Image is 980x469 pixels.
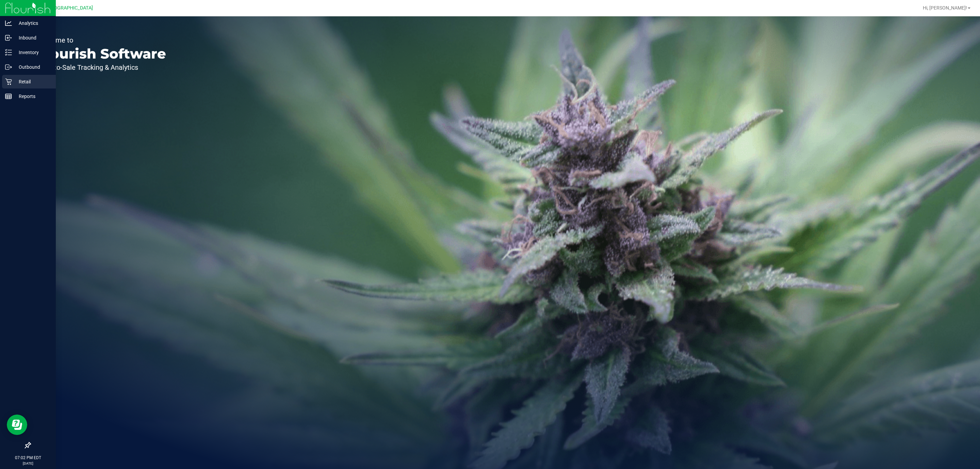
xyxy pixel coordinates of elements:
[37,47,166,61] p: Flourish Software
[12,48,53,56] p: Inventory
[5,64,12,70] inline-svg: Outbound
[5,20,12,27] inline-svg: Analytics
[5,93,12,100] inline-svg: Reports
[7,415,27,435] iframe: Resource center
[923,5,967,11] span: Hi, [PERSON_NAME]!
[3,455,53,461] p: 07:02 PM EDT
[37,37,166,44] p: Welcome to
[37,64,166,71] p: Seed-to-Sale Tracking & Analytics
[3,461,53,466] p: [DATE]
[12,63,53,71] p: Outbound
[5,34,12,41] inline-svg: Inbound
[5,49,12,56] inline-svg: Inventory
[12,34,53,42] p: Inbound
[12,78,53,86] p: Retail
[12,19,53,27] p: Analytics
[46,5,93,11] span: [GEOGRAPHIC_DATA]
[5,78,12,85] inline-svg: Retail
[12,92,53,100] p: Reports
